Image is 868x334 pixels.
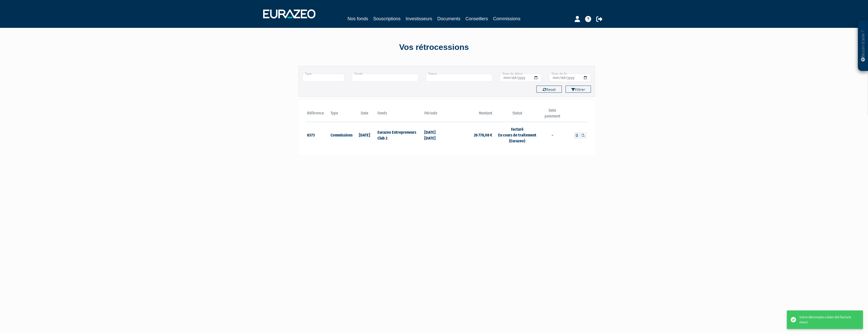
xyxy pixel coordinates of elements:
div: Votre décompte a bien été facturé, merci. [799,315,855,325]
a: Conseillers [465,15,488,22]
th: Date paiement [541,108,564,122]
a: Commissions [493,15,520,23]
th: Référence [306,108,329,122]
th: Montant [447,108,494,122]
td: 26 778,08 € [447,122,494,148]
td: Commissions [329,122,353,148]
th: Fonds [376,108,423,122]
img: 1732889491-logotype_eurazeo_blanc_rvb.png [263,9,315,18]
th: Type [329,108,353,122]
td: Facturé En cours de traitement (Eurazeo) [494,122,540,148]
button: Reset [536,86,562,93]
td: [DATE] [DATE] [423,122,447,148]
td: Eurazeo Entrepreneurs Club 2 [376,122,423,148]
a: Investisseurs [406,15,432,22]
button: Filtrer [566,86,591,93]
td: 6373 [306,122,329,148]
p: Besoin d'aide ? [860,23,866,69]
a: Souscriptions [373,15,401,22]
th: Date [353,108,376,122]
div: Vos rétrocessions [290,42,578,53]
a: Nos fonds [348,15,368,22]
th: Période [423,108,447,122]
a: Documents [437,15,460,22]
th: Statut [494,108,540,122]
td: - [541,122,564,148]
td: [DATE] [353,122,376,148]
